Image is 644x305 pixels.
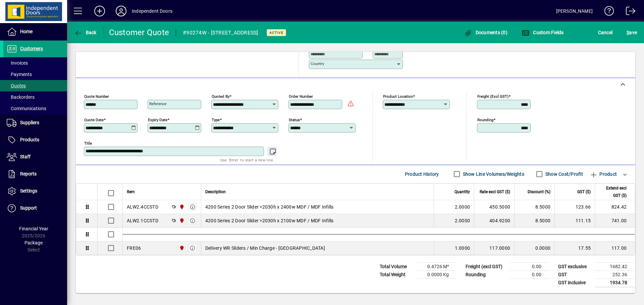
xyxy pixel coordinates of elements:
a: Knowledge Base [599,1,614,23]
span: Back [74,30,97,35]
span: Staff [20,154,31,159]
span: Quotes [7,83,26,88]
div: Customer Quote [109,27,169,38]
a: Reports [3,166,67,182]
label: Show Line Volumes/Weights [462,171,524,177]
td: 824.42 [595,200,635,214]
span: Delivery WR Sliders / Min Charge - [GEOGRAPHIC_DATA] [205,245,325,251]
div: 117.0000 [478,245,510,251]
mat-label: Type [212,117,220,122]
span: Product [590,169,617,179]
div: ALW2.4CCSTD [127,204,158,210]
a: Support [3,200,67,217]
div: [PERSON_NAME] [556,6,593,16]
a: Settings [3,183,67,200]
span: GST ($) [577,188,591,196]
span: Financial Year [19,226,48,231]
td: Freight (excl GST) [462,262,509,271]
td: 252.36 [595,271,635,279]
mat-label: Rounding [477,117,493,122]
a: Backorders [3,91,67,103]
button: Cancel [596,26,614,39]
button: Custom Fields [520,26,566,39]
div: 404.9200 [478,217,510,224]
mat-hint: Use 'Enter' to start a new line [220,156,273,164]
mat-label: Expiry date [148,117,167,122]
mat-label: Quote number [84,94,109,98]
span: Discount (%) [528,188,550,196]
span: Support [20,205,37,211]
mat-label: Title [84,141,92,145]
span: Settings [20,188,37,194]
td: 1682.42 [595,262,635,271]
span: Reports [20,171,37,176]
label: Show Cost/Profit [544,171,583,177]
a: Home [3,23,67,40]
div: 450.5000 [478,204,510,210]
span: Product History [405,169,439,179]
button: Add [89,5,110,17]
td: Rounding [462,271,509,279]
a: Products [3,132,67,148]
span: Customers [20,46,43,51]
span: Invoices [7,60,28,66]
div: FRE06 [127,245,141,251]
button: Product [586,168,620,180]
span: Suppliers [20,120,39,125]
span: Christchurch [177,203,185,211]
span: Christchurch [177,217,185,224]
mat-label: Status [289,117,300,122]
a: Suppliers [3,115,67,131]
span: Custom Fields [522,30,564,35]
button: Product History [402,168,442,180]
span: Cancel [598,27,613,38]
mat-label: Quoted by [212,94,229,98]
span: S [627,30,629,35]
span: Products [20,137,39,142]
td: 0.00 [509,271,549,279]
span: 4200 Series 2 Door Slider >2030h x 2100w MDF / MDF Infills [205,217,334,224]
a: Logout [621,1,636,23]
span: Extend excl GST ($) [599,184,627,199]
td: 0.00 [509,262,549,271]
td: 8.5000 [514,214,554,228]
td: 111.15 [554,214,595,228]
span: Item [127,188,135,196]
td: 17.55 [554,241,595,255]
a: Invoices [3,57,67,69]
span: ave [627,27,637,38]
span: Backorders [7,94,35,100]
div: Independent Doors [132,6,172,16]
mat-label: Product location [383,94,413,98]
span: Rate excl GST ($) [480,188,510,196]
span: Description [205,188,226,196]
td: 1934.78 [595,279,635,287]
td: GST [555,271,595,279]
span: Home [20,29,33,34]
td: 123.66 [554,200,595,214]
button: Profile [110,5,132,17]
td: 0.0000 [514,241,554,255]
mat-label: Reference [149,101,166,106]
span: 2.0000 [455,204,470,210]
span: Communications [7,106,46,111]
td: 741.00 [595,214,635,228]
button: Documents (0) [462,26,509,39]
div: #90274W - [STREET_ADDRESS] [183,27,258,38]
td: Total Volume [376,262,417,271]
span: Christchurch [177,244,185,252]
a: Staff [3,149,67,165]
a: Payments [3,69,67,80]
mat-label: Quote date [84,117,104,122]
button: Back [72,26,98,39]
span: 2.0000 [455,217,470,224]
span: 1.0000 [455,245,470,251]
a: Quotes [3,80,67,91]
td: 117.00 [595,241,635,255]
span: Quantity [454,188,470,196]
span: Active [269,30,283,35]
span: 4200 Series 2 Door Slider >2030h x 2400w MDF / MDF Infills [205,204,334,210]
div: ALW2.1CCSTD [127,217,158,224]
td: GST exclusive [555,262,595,271]
button: Save [625,26,639,39]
